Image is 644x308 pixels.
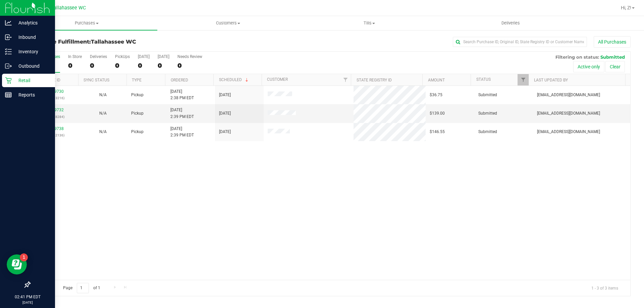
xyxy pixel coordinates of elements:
[12,19,52,27] p: Analytics
[3,300,52,305] p: [DATE]
[158,54,169,59] div: [DATE]
[12,48,52,56] p: Inventory
[132,78,142,82] a: Type
[605,61,625,72] button: Clear
[5,48,12,55] inline-svg: Inventory
[537,92,600,98] span: [EMAIL_ADDRESS][DOMAIN_NAME]
[357,78,392,82] a: State Registry ID
[219,129,231,135] span: [DATE]
[158,20,298,26] span: Customers
[594,36,631,48] button: All Purchases
[170,107,194,120] span: [DATE] 2:39 PM EDT
[518,74,529,85] a: Filter
[476,77,491,82] a: Status
[68,54,82,59] div: In Store
[51,5,86,11] span: Tallahassee WC
[90,62,107,69] div: 0
[430,92,442,98] span: $36.75
[20,253,28,261] iframe: Resource center unread badge
[5,77,12,84] inline-svg: Retail
[177,62,202,69] div: 0
[30,39,230,45] h3: Purchase Fulfillment:
[131,129,144,135] span: Pickup
[99,111,107,116] span: Not Applicable
[219,92,231,98] span: [DATE]
[430,110,445,117] span: $139.00
[99,129,107,134] span: Not Applicable
[299,16,440,30] a: Tills
[478,129,497,135] span: Submitted
[555,54,599,60] span: Filtering on status:
[84,78,109,82] a: Sync Status
[16,20,157,26] span: Purchases
[16,16,157,30] a: Purchases
[45,108,64,112] a: 12009732
[573,61,604,72] button: Active only
[440,16,581,30] a: Deliveries
[177,54,202,59] div: Needs Review
[534,78,568,82] a: Last Updated By
[171,78,188,82] a: Ordered
[430,129,445,135] span: $146.55
[138,62,150,69] div: 0
[7,254,27,274] iframe: Resource center
[600,54,625,60] span: Submitted
[99,110,107,117] button: N/A
[90,54,107,59] div: Deliveries
[77,283,89,293] input: 1
[99,92,107,98] button: N/A
[428,78,445,82] a: Amount
[115,62,130,69] div: 0
[45,89,64,94] a: 12009730
[170,88,194,101] span: [DATE] 2:38 PM EDT
[12,62,52,70] p: Outbound
[99,93,107,97] span: Not Applicable
[5,91,12,98] inline-svg: Reports
[586,283,624,293] span: 1 - 3 of 3 items
[12,91,52,99] p: Reports
[267,77,288,82] a: Customer
[99,129,107,135] button: N/A
[68,62,82,69] div: 0
[453,37,587,47] input: Search Purchase ID, Original ID, State Registry ID or Customer Name...
[478,110,497,117] span: Submitted
[219,77,250,82] a: Scheduled
[170,126,194,138] span: [DATE] 2:39 PM EDT
[131,92,144,98] span: Pickup
[492,20,529,26] span: Deliveries
[299,20,439,26] span: Tills
[12,76,52,84] p: Retail
[5,63,12,69] inline-svg: Outbound
[157,16,299,30] a: Customers
[478,92,497,98] span: Submitted
[138,54,150,59] div: [DATE]
[340,74,351,85] a: Filter
[57,283,106,293] span: Page of 1
[3,294,52,300] p: 02:41 PM EDT
[219,110,231,117] span: [DATE]
[91,39,136,45] span: Tallahassee WC
[537,129,600,135] span: [EMAIL_ADDRESS][DOMAIN_NAME]
[158,62,169,69] div: 0
[115,54,130,59] div: PickUps
[12,33,52,41] p: Inbound
[45,126,64,131] a: 12009738
[131,110,144,117] span: Pickup
[5,34,12,41] inline-svg: Inbound
[5,19,12,26] inline-svg: Analytics
[621,5,631,10] span: Hi, Z!
[537,110,600,117] span: [EMAIL_ADDRESS][DOMAIN_NAME]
